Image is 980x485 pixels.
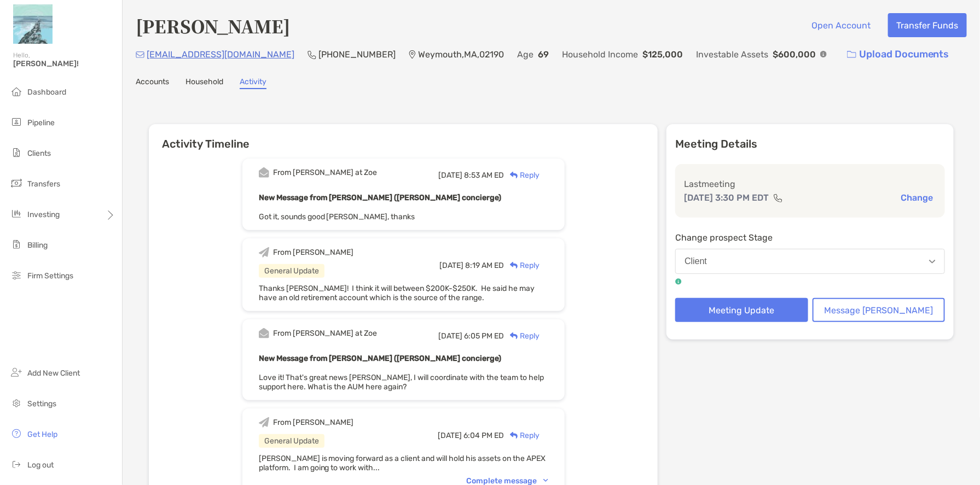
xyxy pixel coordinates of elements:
[803,13,879,37] button: Open Account
[259,247,269,258] img: Event icon
[259,193,502,202] b: New Message from [PERSON_NAME] ([PERSON_NAME] concierge)
[27,118,55,127] span: Pipeline
[813,298,945,322] button: Message [PERSON_NAME]
[675,278,682,285] img: tooltip
[27,149,51,158] span: Clients
[259,167,269,178] img: Event icon
[929,260,936,264] img: Open dropdown arrow
[505,170,540,181] div: Reply
[259,264,324,278] div: General Update
[409,50,416,59] img: Location Icon
[10,177,23,190] img: transfers icon
[675,298,808,322] button: Meeting Update
[273,418,354,427] div: From [PERSON_NAME]
[466,261,505,270] span: 8:19 AM ED
[465,331,505,341] span: 6:05 PM ED
[642,48,683,61] p: $125,000
[685,256,707,266] div: Client
[538,48,549,61] p: 69
[543,479,548,482] img: Chevron icon
[773,194,783,202] img: communication type
[259,373,544,391] span: Love it! That's great news [PERSON_NAME], I will coordinate with the team to help support here. W...
[185,77,223,89] a: Household
[510,262,518,269] img: Reply icon
[149,124,658,150] h6: Activity Timeline
[505,330,540,342] div: Reply
[259,328,269,338] img: Event icon
[10,238,23,251] img: billing icon
[510,432,518,439] img: Reply icon
[13,4,53,44] img: Zoe Logo
[147,48,294,61] p: [EMAIL_ADDRESS][DOMAIN_NAME]
[675,137,945,151] p: Meeting Details
[510,172,518,179] img: Reply icon
[27,87,66,97] span: Dashboard
[259,434,324,448] div: General Update
[840,43,956,66] a: Upload Documents
[259,354,502,363] b: New Message from [PERSON_NAME] ([PERSON_NAME] concierge)
[418,48,504,61] p: Weymouth , MA , 02190
[27,399,56,408] span: Settings
[897,192,936,203] button: Change
[696,48,768,61] p: Investable Assets
[27,369,80,378] span: Add New Client
[10,396,23,410] img: settings icon
[318,48,396,61] p: [PHONE_NUMBER]
[10,85,23,98] img: dashboard icon
[259,284,535,302] span: Thanks [PERSON_NAME]! I think it will between $200K-$250K. He said he may have an old retirement ...
[10,458,23,471] img: logout icon
[684,177,936,191] p: Last meeting
[136,77,169,89] a: Accounts
[136,51,144,58] img: Email Icon
[562,48,638,61] p: Household Income
[273,248,354,257] div: From [PERSON_NAME]
[13,59,115,68] span: [PERSON_NAME]!
[273,168,378,177] div: From [PERSON_NAME] at Zoe
[10,146,23,159] img: clients icon
[27,210,60,219] span: Investing
[259,212,415,221] span: Got it, sounds good [PERSON_NAME], thanks
[888,13,967,37] button: Transfer Funds
[273,329,378,338] div: From [PERSON_NAME] at Zoe
[773,48,816,61] p: $600,000
[684,191,769,204] p: [DATE] 3:30 PM EDT
[465,171,505,180] span: 8:53 AM ED
[10,427,23,440] img: get-help icon
[10,207,23,220] img: investing icon
[308,50,316,59] img: Phone Icon
[259,417,269,428] img: Event icon
[27,271,73,281] span: Firm Settings
[10,366,23,379] img: add_new_client icon
[27,241,48,250] span: Billing
[136,13,290,38] h4: [PERSON_NAME]
[464,431,505,440] span: 6:04 PM ED
[675,231,945,244] p: Change prospect Stage
[240,77,266,89] a: Activity
[440,261,464,270] span: [DATE]
[675,249,945,274] button: Client
[505,430,540,441] div: Reply
[847,51,856,59] img: button icon
[505,260,540,271] div: Reply
[27,430,57,439] span: Get Help
[10,268,23,282] img: firm-settings icon
[27,179,60,189] span: Transfers
[259,454,546,472] span: [PERSON_NAME] is moving forward as a client and will hold his assets on the APEX platform. I am g...
[439,171,463,180] span: [DATE]
[510,332,518,340] img: Reply icon
[517,48,534,61] p: Age
[439,331,463,341] span: [DATE]
[820,51,827,57] img: Info Icon
[438,431,462,440] span: [DATE]
[10,115,23,128] img: pipeline icon
[27,460,54,470] span: Log out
